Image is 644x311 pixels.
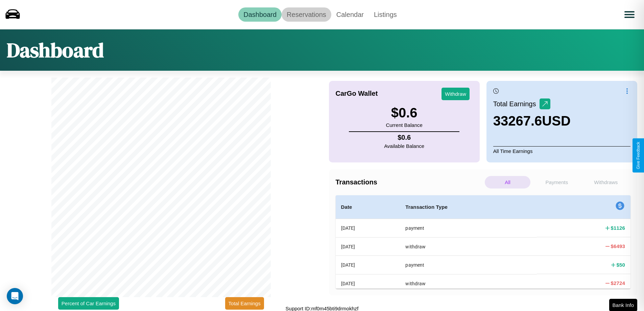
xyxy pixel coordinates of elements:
[282,7,331,22] a: Reservations
[336,90,378,97] h4: CarGo Wallet
[331,7,369,22] a: Calendar
[400,237,537,256] th: withdraw
[384,141,424,151] p: Available Balance
[611,280,625,287] h4: $ 2724
[534,176,579,188] p: Payments
[336,274,400,292] th: [DATE]
[7,288,23,304] div: Open Intercom Messenger
[485,176,530,188] p: All
[369,7,402,22] a: Listings
[400,256,537,274] th: payment
[336,237,400,256] th: [DATE]
[493,146,630,156] p: All Time Earnings
[238,7,282,22] a: Dashboard
[493,98,540,110] p: Total Earnings
[636,142,641,169] div: Give Feedback
[341,203,395,211] h4: Date
[225,297,264,310] button: Total Earnings
[386,120,422,130] p: Current Balance
[617,261,625,268] h4: $ 50
[336,178,483,186] h4: Transactions
[442,88,470,100] button: Withdraw
[400,219,537,238] th: payment
[7,36,104,64] h1: Dashboard
[384,134,424,141] h4: $ 0.6
[493,113,571,129] h3: 33267.6 USD
[611,243,625,250] h4: $ 6493
[386,105,422,120] h3: $ 0.6
[620,5,639,24] button: Open menu
[336,219,400,238] th: [DATE]
[400,274,537,292] th: withdraw
[405,203,531,211] h4: Transaction Type
[336,256,400,274] th: [DATE]
[611,224,625,231] h4: $ 1126
[58,297,119,310] button: Percent of Car Earnings
[583,176,629,188] p: Withdraws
